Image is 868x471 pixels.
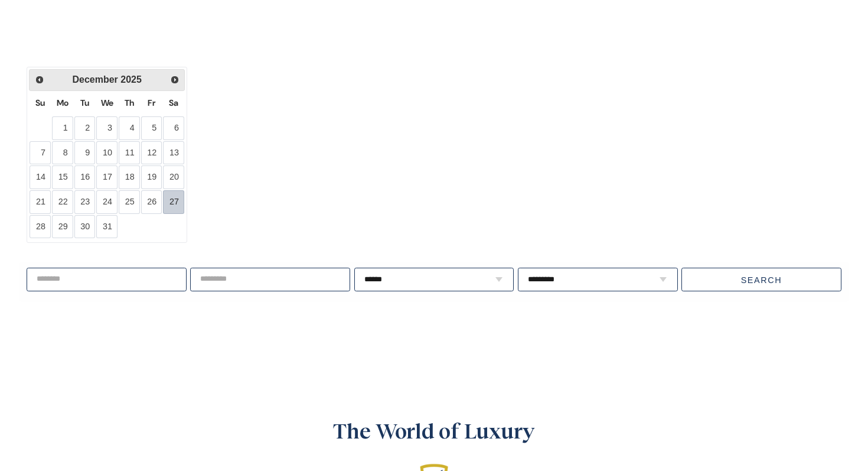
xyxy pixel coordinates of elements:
[119,190,140,214] a: 25
[141,141,162,165] a: 12
[125,98,134,108] span: Thursday
[80,98,89,108] span: Tuesday
[72,74,118,85] span: December
[30,190,51,214] a: 21
[166,71,183,88] a: Next
[141,165,162,189] a: 19
[52,215,73,239] a: 29
[141,116,162,140] a: 5
[30,141,51,165] a: 7
[141,190,162,214] a: 26
[119,165,140,189] a: 18
[74,215,96,239] a: 30
[25,222,284,251] span: Live well, travel often.
[214,414,654,446] p: The World of Luxury
[119,141,140,165] a: 11
[163,141,184,165] a: 13
[96,215,118,239] a: 31
[31,71,48,88] a: Prev
[101,98,113,108] span: Wednesday
[163,190,184,214] a: 27
[96,165,118,189] a: 17
[35,98,45,108] span: Sunday
[96,141,118,165] a: 10
[57,98,68,108] span: Monday
[30,215,51,239] a: 28
[148,98,155,108] span: Friday
[52,165,73,189] a: 15
[96,116,118,140] a: 3
[96,190,118,214] a: 24
[74,190,96,214] a: 23
[120,74,142,85] span: 2025
[74,116,96,140] a: 2
[52,190,73,214] a: 22
[119,116,140,140] a: 4
[170,75,180,85] span: Next
[74,165,96,189] a: 16
[35,75,44,85] span: Prev
[681,268,841,291] button: Search
[163,165,184,189] a: 20
[30,165,51,189] a: 14
[74,141,96,165] a: 9
[52,116,73,140] a: 1
[52,141,73,165] a: 8
[169,98,178,108] span: Saturday
[163,116,184,140] a: 6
